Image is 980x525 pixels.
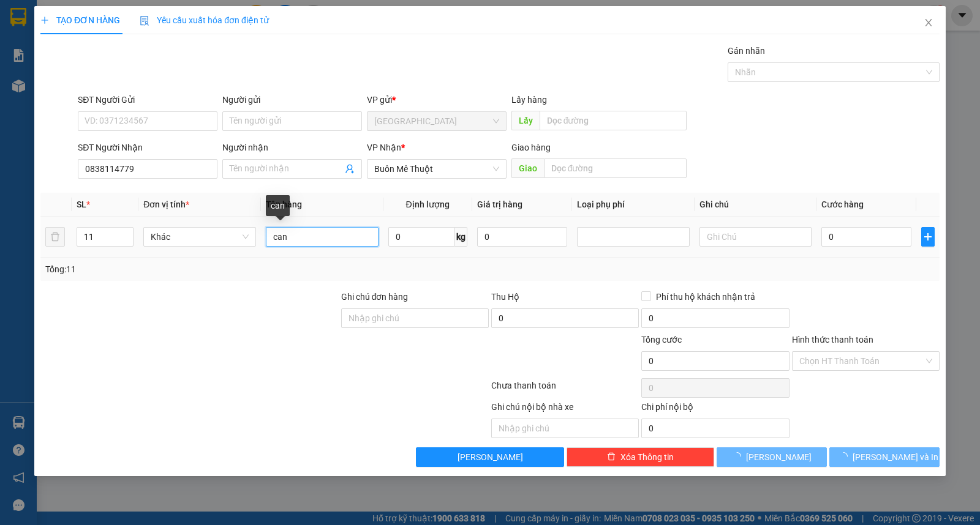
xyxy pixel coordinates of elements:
span: user-add [345,164,355,174]
span: [PERSON_NAME] [458,450,523,464]
span: close [924,18,933,28]
input: Dọc đường [544,158,687,178]
span: delete [607,452,616,462]
span: Đơn vị tính [143,199,189,209]
span: Cước hàng [821,199,864,209]
button: [PERSON_NAME] [416,447,563,467]
span: Xóa Thông tin [620,450,674,464]
div: SĐT Người Gửi [78,93,217,106]
button: plus [921,227,935,247]
span: plus [922,232,934,242]
li: [GEOGRAPHIC_DATA] [6,6,178,72]
span: TẠO ĐƠN HÀNG [40,15,120,25]
input: Ghi Chú [699,227,812,247]
input: Nhập ghi chú [491,419,639,438]
span: Giá trị hàng [477,199,522,209]
span: Khác [151,228,249,246]
button: [PERSON_NAME] và In [829,447,940,467]
label: Gán nhãn [728,46,765,56]
input: VD: Bàn, Ghế [266,227,379,247]
input: Ghi chú đơn hàng [341,308,489,328]
div: Chi phí nội bộ [641,400,789,419]
div: VP gửi [367,93,507,106]
th: Loại phụ phí [572,193,695,217]
div: SĐT Người Nhận [78,141,217,154]
span: Giao [511,158,544,178]
label: Hình thức thanh toán [792,335,873,344]
button: deleteXóa Thông tin [567,447,714,467]
img: icon [140,16,149,26]
input: Dọc đường [540,111,687,130]
div: Người gửi [222,93,362,106]
div: Chưa thanh toán [490,379,640,400]
th: Ghi chú [695,193,817,217]
input: 0 [477,227,567,247]
span: Tổng cước [641,335,682,344]
label: Ghi chú đơn hàng [341,292,409,302]
span: Thu Hộ [491,292,519,302]
span: [PERSON_NAME] [746,450,812,464]
div: can [266,195,290,216]
div: Ghi chú nội bộ nhà xe [491,400,639,419]
img: logo.jpg [6,6,49,49]
span: loading [733,452,746,461]
span: Phí thu hộ khách nhận trả [651,290,760,303]
span: Buôn Mê Thuột [374,160,499,178]
span: Sài Gòn [374,112,499,130]
span: Định lượng [406,199,450,209]
span: Yêu cầu xuất hóa đơn điện tử [140,15,269,25]
button: delete [45,227,65,247]
span: loading [839,452,853,461]
button: Close [911,6,946,40]
span: SL [77,199,86,209]
span: [PERSON_NAME] và In [853,450,938,464]
span: VP Nhận [367,143,401,152]
span: Giao hàng [511,143,551,152]
button: [PERSON_NAME] [717,447,827,467]
span: plus [40,16,49,24]
div: Tổng: 11 [45,262,379,276]
li: VP Buôn Mê Thuột [85,86,163,100]
span: kg [455,227,467,247]
span: Lấy hàng [511,95,547,105]
span: Lấy [511,111,540,130]
div: Người nhận [222,141,362,154]
li: VP [GEOGRAPHIC_DATA] [6,86,85,127]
